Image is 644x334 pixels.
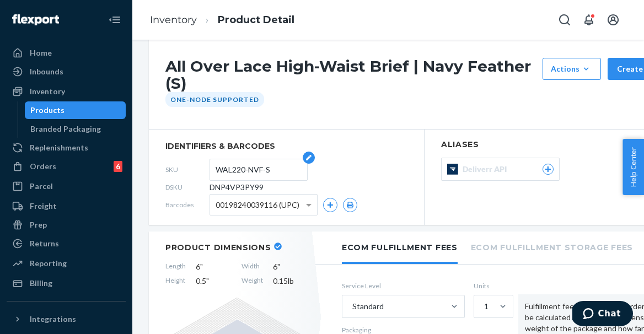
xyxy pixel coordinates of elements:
h2: Product Dimensions [165,243,271,252]
a: Product Detail [218,14,294,26]
input: 1 [483,301,484,312]
a: Inventory [150,14,197,26]
li: Ecom Fulfillment Storage Fees [471,231,633,262]
div: One-Node Supported [165,92,264,107]
span: Width [241,261,263,272]
span: DSKU [165,182,210,192]
a: Replenishments [7,139,126,157]
div: Actions [551,63,593,74]
div: Freight [30,201,57,212]
a: Products [25,101,126,119]
div: Billing [30,278,52,289]
li: Ecom Fulfillment Fees [342,231,458,264]
div: Orders [30,161,56,172]
a: Parcel [7,177,126,195]
a: Reporting [7,255,126,272]
a: Freight [7,197,126,215]
button: Open Search Box [554,9,576,31]
label: Service Level [342,281,465,290]
span: Length [165,261,186,272]
span: Height [165,276,186,287]
div: Standard [352,301,384,312]
a: Inventory [7,83,126,100]
a: Inbounds [7,63,126,80]
span: 0.15 lb [273,276,309,287]
span: " [277,262,280,271]
span: " [200,262,203,271]
button: Integrations [7,310,126,328]
span: DNP4VP3PY99 [210,182,264,193]
span: SKU [165,165,210,174]
div: Branded Packaging [30,123,101,134]
div: 1 [484,301,489,312]
span: 6 [273,261,309,272]
button: Open account menu [602,9,624,31]
span: Deliverr API [463,164,511,175]
span: " [206,276,209,285]
button: Open notifications [578,9,600,31]
ol: breadcrumbs [141,4,303,36]
a: Returns [7,235,126,252]
button: Deliverr API [441,158,560,181]
div: Prep [30,219,47,230]
h1: All Over Lace High-Waist Brief | Navy Feather (S) [165,58,537,92]
a: Home [7,44,126,62]
span: Weight [241,276,263,287]
div: Inventory [30,86,65,97]
img: Flexport logo [12,14,59,25]
div: Home [30,47,52,58]
button: Help Center [622,139,644,195]
a: Billing [7,274,126,292]
div: Inbounds [30,66,63,77]
button: Close Navigation [104,9,126,31]
div: Parcel [30,181,53,192]
div: Replenishments [30,142,88,153]
button: Actions [543,58,601,80]
span: 6 [196,261,232,272]
div: Products [30,105,65,116]
span: 0.5 [196,276,232,287]
label: Units [474,281,509,290]
input: Standard [351,301,352,312]
div: Returns [30,238,59,249]
div: Integrations [30,314,76,325]
a: Prep [7,216,126,234]
a: Branded Packaging [25,120,126,138]
iframe: Opens a widget where you can chat to one of our agents [572,301,633,328]
div: 6 [114,161,122,172]
span: Barcodes [165,200,210,209]
div: Reporting [30,258,67,269]
a: Orders6 [7,158,126,175]
span: 00198240039116 (UPC) [216,196,299,214]
span: identifiers & barcodes [165,141,407,152]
